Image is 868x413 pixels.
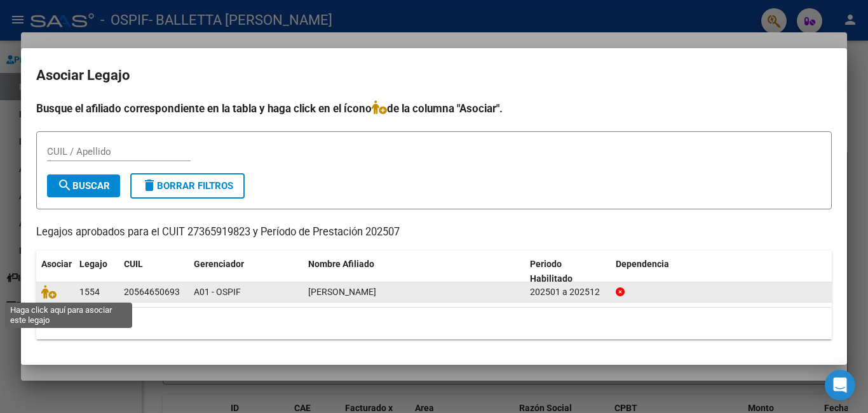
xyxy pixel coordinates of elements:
datatable-header-cell: Dependencia [611,251,832,292]
span: Buscar [57,180,110,192]
div: 20564650693 [124,285,180,299]
datatable-header-cell: Legajo [74,251,119,292]
datatable-header-cell: Asociar [36,251,74,292]
datatable-header-cell: Gerenciador [189,251,303,292]
datatable-header-cell: Nombre Afiliado [303,251,525,292]
h4: Busque el afiliado correspondiente en la tabla y haga click en el ícono de la columna "Asociar". [36,100,832,117]
span: HERRERA PEREZ BAUTISTA JOAQUIN [308,287,376,297]
span: Dependencia [616,259,669,269]
div: 1 registros [36,308,832,339]
mat-icon: delete [142,178,157,193]
span: 1554 [79,287,100,297]
span: Borrar Filtros [142,180,233,192]
div: Open Intercom Messenger [825,370,855,400]
span: Asociar [41,259,72,269]
span: A01 - OSPIF [194,287,241,297]
h2: Asociar Legajo [36,63,832,88]
button: Buscar [47,174,120,197]
p: Legajos aprobados para el CUIT 27365919823 y Período de Prestación 202507 [36,225,832,240]
span: CUIL [124,259,143,269]
span: Gerenciador [194,259,244,269]
datatable-header-cell: CUIL [119,251,189,292]
span: Legajo [79,259,107,269]
datatable-header-cell: Periodo Habilitado [525,251,611,292]
span: Periodo Habilitado [530,259,573,284]
div: 202501 a 202512 [530,285,606,299]
button: Borrar Filtros [130,173,245,199]
span: Nombre Afiliado [308,259,374,269]
mat-icon: search [57,178,72,193]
